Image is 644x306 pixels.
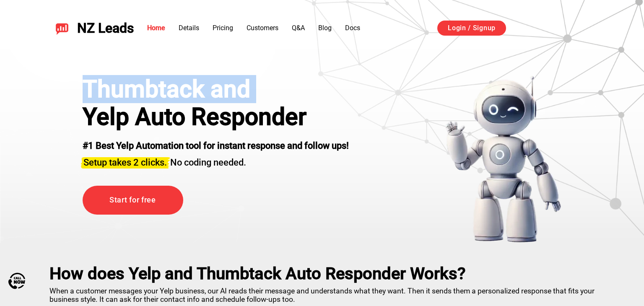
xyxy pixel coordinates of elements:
a: Docs [345,24,360,32]
a: Q&A [292,24,305,32]
span: Setup takes 2 clicks. [83,157,167,168]
img: NZ Leads logo [55,21,69,35]
a: Login / Signup [437,21,506,36]
img: Call Now [8,272,25,289]
img: yelp bot [445,75,562,243]
div: Thumbtack and [83,75,349,103]
h2: How does Yelp and Thumbtack Auto Responder Works? [49,264,595,283]
a: Pricing [213,24,233,32]
h1: Yelp Auto Responder [83,103,349,131]
a: Start for free [83,186,183,215]
span: NZ Leads [77,21,134,36]
a: Customers [247,24,278,32]
strong: #1 Best Yelp Automation tool for instant response and follow ups! [83,140,349,151]
h3: No coding needed. [83,152,349,169]
a: Home [147,24,165,32]
a: Blog [318,24,332,32]
iframe: Sign in with Google Button [514,19,600,38]
a: Details [179,24,199,32]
